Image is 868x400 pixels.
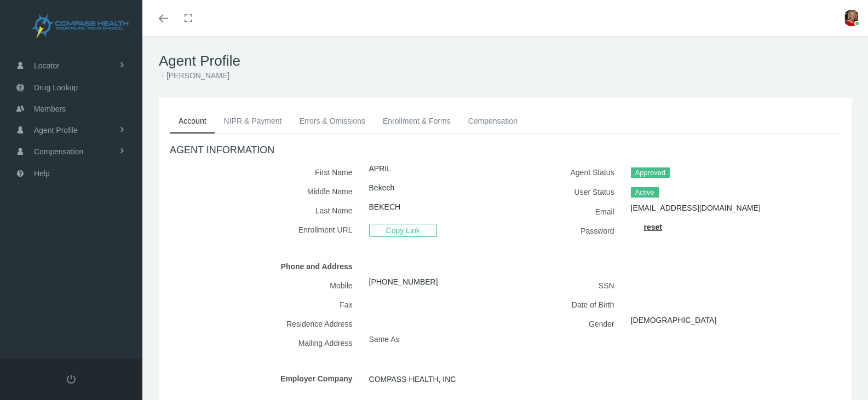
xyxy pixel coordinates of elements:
label: Employer Company [170,369,361,388]
span: Locator [34,55,60,76]
h4: AGENT INFORMATION [170,144,841,156]
label: Fax [170,295,361,314]
span: Help [34,163,50,184]
li: [PERSON_NAME] [159,69,229,82]
label: SSN [514,276,623,295]
label: Enrollment URL [170,220,361,240]
label: User Status [514,182,623,202]
label: Gender [514,314,623,333]
a: [EMAIL_ADDRESS][DOMAIN_NAME] [631,204,761,212]
a: [PHONE_NUMBER] [369,277,438,286]
span: Agent Profile [34,120,78,141]
span: Approved [631,167,670,178]
label: Phone and Address [170,257,361,276]
a: Account [170,109,215,134]
a: reset [644,223,662,231]
label: Agent Status [514,163,623,182]
a: Errors & Omissions [290,109,374,133]
img: S_Profile_Picture_15912.jpeg [843,10,860,26]
a: Compensation [459,109,526,133]
span: COMPASS HEALTH, INC [369,371,456,387]
label: Mailing Address [170,333,361,352]
label: Middle Name [170,182,361,201]
label: Date of Birth [514,295,623,314]
label: Password [514,221,623,240]
a: Bekech [369,183,395,192]
h1: Agent Profile [159,53,852,69]
a: [DEMOGRAPHIC_DATA] [631,316,717,324]
img: COMPASS HEALTH, INC [14,12,146,39]
a: NIPR & Payment [215,109,291,133]
span: Compensation [34,141,83,162]
a: Copy Link [369,225,437,234]
span: Copy Link [369,224,437,237]
label: Email [514,202,623,221]
span: Same As [369,335,400,344]
label: Residence Address [170,314,361,333]
label: First Name [170,163,361,182]
span: Members [34,98,66,119]
span: Active [631,187,659,198]
label: Last Name [170,201,361,220]
a: APRIL [369,164,391,173]
a: Enrollment & Forms [374,109,459,133]
span: Drug Lookup [34,77,78,98]
a: BEKECH [369,202,401,211]
label: Mobile [170,276,361,295]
